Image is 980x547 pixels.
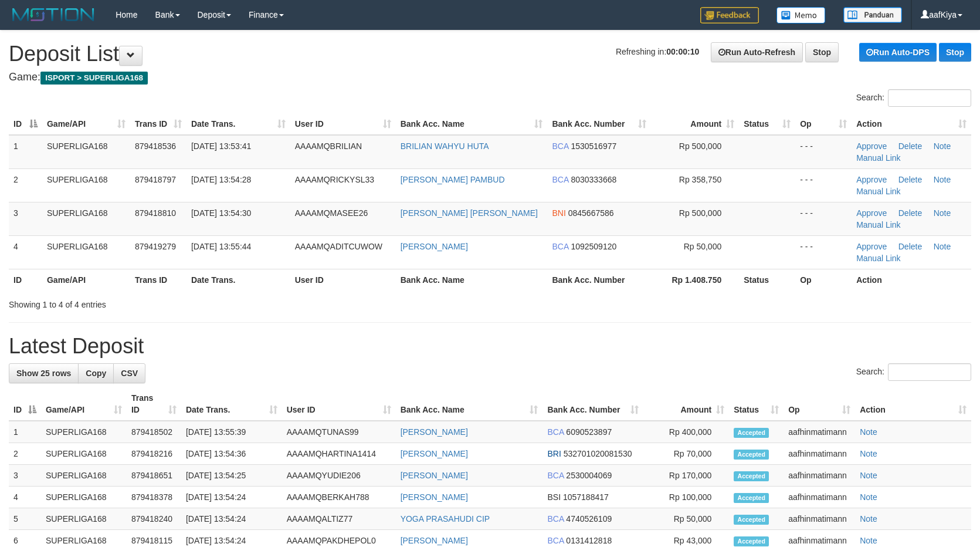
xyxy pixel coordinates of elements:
[401,536,468,545] a: [PERSON_NAME]
[643,465,729,487] td: Rp 170,000
[9,294,399,310] div: Showing 1 to 4 of 4 entries
[734,536,769,546] span: Accepted
[181,443,282,465] td: [DATE] 13:54:36
[401,242,468,251] a: [PERSON_NAME]
[135,175,176,184] span: 879418797
[564,449,632,458] span: Copy 532701020081530 to clipboard
[860,449,877,458] a: Note
[127,465,181,487] td: 879418651
[566,427,612,437] span: Copy 6090523897 to clipboard
[401,514,490,524] a: YOGA PRASAHUDI CIP
[566,514,612,524] span: Copy 4740526109 to clipboard
[42,202,130,235] td: SUPERLIGA168
[784,487,855,508] td: aafhinmatimann
[734,471,769,481] span: Accepted
[191,141,251,151] span: [DATE] 13:53:41
[643,421,729,443] td: Rp 400,000
[566,536,612,545] span: Copy 0131412818 to clipboard
[181,421,282,443] td: [DATE] 13:55:39
[843,7,902,23] img: panduan.png
[734,428,769,438] span: Accepted
[734,493,769,503] span: Accepted
[41,487,127,508] td: SUPERLIGA168
[795,269,852,291] th: Op
[898,208,922,218] a: Delete
[852,269,971,291] th: Action
[290,113,396,135] th: User ID: activate to sort column ascending
[856,187,901,196] a: Manual Link
[859,43,937,62] a: Run Auto-DPS
[856,175,887,184] a: Approve
[679,208,721,218] span: Rp 500,000
[135,242,176,251] span: 879419279
[127,487,181,508] td: 879418378
[566,471,612,480] span: Copy 2530004069 to clipboard
[860,471,877,480] a: Note
[784,508,855,530] td: aafhinmatimann
[547,113,651,135] th: Bank Acc. Number: activate to sort column ascending
[856,220,901,229] a: Manual Link
[9,335,971,358] h1: Latest Deposit
[571,175,616,184] span: Copy 8030333668 to clipboard
[9,487,41,508] td: 4
[888,363,971,381] input: Search:
[78,363,114,383] a: Copy
[41,421,127,443] td: SUPERLIGA168
[856,89,971,107] label: Search:
[563,492,609,502] span: Copy 1057188417 to clipboard
[568,208,614,218] span: Copy 0845667586 to clipboard
[552,242,568,251] span: BCA
[42,135,130,169] td: SUPERLIGA168
[547,514,564,524] span: BCA
[616,47,699,56] span: Refreshing in:
[679,175,721,184] span: Rp 358,750
[181,387,282,421] th: Date Trans.: activate to sort column ascending
[934,175,951,184] a: Note
[9,363,79,383] a: Show 25 rows
[130,113,186,135] th: Trans ID: activate to sort column ascending
[651,113,739,135] th: Amount: activate to sort column ascending
[401,449,468,458] a: [PERSON_NAME]
[795,168,852,202] td: - - -
[290,269,396,291] th: User ID
[41,387,127,421] th: Game/API: activate to sort column ascending
[191,175,251,184] span: [DATE] 13:54:28
[127,443,181,465] td: 879418216
[795,113,852,135] th: Op: activate to sort column ascending
[295,175,374,184] span: AAAAMQRICKYSL33
[401,208,538,218] a: [PERSON_NAME] [PERSON_NAME]
[186,113,290,135] th: Date Trans.: activate to sort column ascending
[9,168,42,202] td: 2
[552,175,568,184] span: BCA
[547,536,564,545] span: BCA
[86,369,106,378] span: Copy
[295,242,382,251] span: AAAAMQADITCUWOW
[42,168,130,202] td: SUPERLIGA168
[191,242,251,251] span: [DATE] 13:55:44
[9,465,41,487] td: 3
[856,208,887,218] a: Approve
[552,141,568,151] span: BCA
[666,47,699,56] strong: 00:00:10
[860,492,877,502] a: Note
[684,242,722,251] span: Rp 50,000
[9,202,42,235] td: 3
[396,387,543,421] th: Bank Acc. Name: activate to sort column ascending
[41,465,127,487] td: SUPERLIGA168
[40,72,148,85] span: ISPORT > SUPERLIGA168
[547,471,564,480] span: BCA
[784,465,855,487] td: aafhinmatimann
[776,7,826,23] img: Button%20Memo.svg
[700,7,759,23] img: Feedback.jpg
[41,508,127,530] td: SUPERLIGA168
[729,387,784,421] th: Status: activate to sort column ascending
[9,235,42,269] td: 4
[282,487,396,508] td: AAAAMQBERKAH788
[127,387,181,421] th: Trans ID: activate to sort column ascending
[191,208,251,218] span: [DATE] 13:54:30
[9,508,41,530] td: 5
[795,135,852,169] td: - - -
[784,443,855,465] td: aafhinmatimann
[547,449,561,458] span: BRI
[805,42,839,62] a: Stop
